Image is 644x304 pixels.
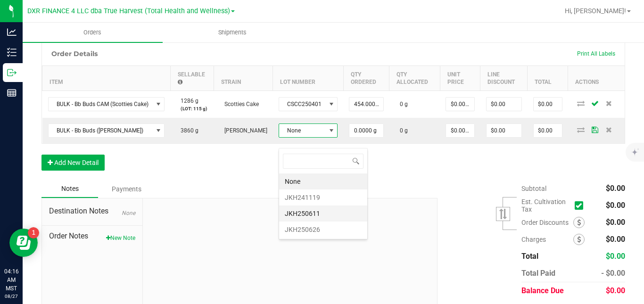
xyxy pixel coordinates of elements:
input: 0 [487,124,521,137]
span: None [279,124,326,137]
input: 0 [349,98,383,111]
th: Strain [214,66,273,90]
input: 0 [534,98,562,111]
span: $0.00 [606,184,625,193]
input: 0 [446,124,474,137]
p: 04:16 AM MST [4,267,18,293]
span: Total [521,252,538,261]
span: 3860 g [176,127,198,134]
span: 1286 g [176,98,198,104]
span: BULK - Bb Buds CAM (Scotties Cake) [49,98,153,111]
th: Qty Ordered [343,66,389,90]
span: $0.00 [606,235,625,244]
span: - $0.00 [601,269,625,278]
li: JKH241119 [279,189,367,205]
span: Delete Order Detail [602,127,616,132]
span: 0 g [395,101,408,107]
span: Destination Notes [49,205,135,217]
inline-svg: Reports [7,88,17,98]
span: $0.00 [606,201,625,210]
span: $0.00 [606,286,625,295]
li: None [279,173,367,189]
a: Shipments [163,23,303,42]
inline-svg: Inventory [7,48,17,57]
span: [PERSON_NAME] [220,127,267,134]
span: Est. Cultivation Tax [521,198,571,213]
input: 0 [349,124,383,137]
span: 0 g [395,127,408,134]
button: Add New Detail [41,155,105,171]
span: Charges [521,236,573,243]
iframe: Resource center [9,229,38,257]
span: Print All Labels [577,50,615,57]
input: 0 [446,98,474,111]
div: Payments [98,181,155,197]
li: JKH250626 [279,222,367,238]
span: Order Discounts [521,219,573,226]
p: (LOT: 115 g) [176,105,208,112]
span: $0.00 [606,252,625,261]
th: Line Discount [480,66,528,90]
p: 08/27 [4,293,18,300]
th: Lot Number [273,66,344,90]
span: Shipments [206,28,259,37]
inline-svg: Analytics [7,27,17,37]
th: Sellable [170,66,214,90]
button: New Note [106,234,135,242]
th: Unit Price [440,66,480,90]
span: Total Paid [521,269,555,278]
span: Subtotal [521,185,546,192]
span: None [122,210,135,216]
th: Qty Allocated [389,66,440,90]
span: Order Notes [49,230,135,242]
a: Orders [23,23,163,42]
span: CSCC250401 [279,98,326,111]
input: 0 [534,124,562,137]
li: JKH250611 [279,205,367,222]
div: Notes [41,180,98,198]
span: Calculate cultivation tax [575,199,587,212]
span: Save Order Detail [588,127,602,132]
span: Balance Due [521,286,564,295]
span: Delete Order Detail [602,100,616,106]
input: 0 [487,98,521,111]
span: DXR FINANCE 4 LLC dba True Harvest (Total Health and Wellness) [27,7,230,15]
th: Actions [568,66,625,90]
h1: Order Details [51,50,98,58]
span: Save Order Detail [588,100,602,106]
span: Orders [71,28,114,37]
span: $0.00 [606,218,625,227]
span: Hi, [PERSON_NAME]! [565,7,626,15]
th: Total [528,66,568,90]
th: Item [42,66,171,90]
span: Scotties Cake [220,101,259,107]
iframe: Resource center unread badge [28,227,39,238]
inline-svg: Outbound [7,68,17,77]
span: BULK - Bb Buds ([PERSON_NAME]) [49,124,153,137]
span: NO DATA FOUND [48,97,165,111]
